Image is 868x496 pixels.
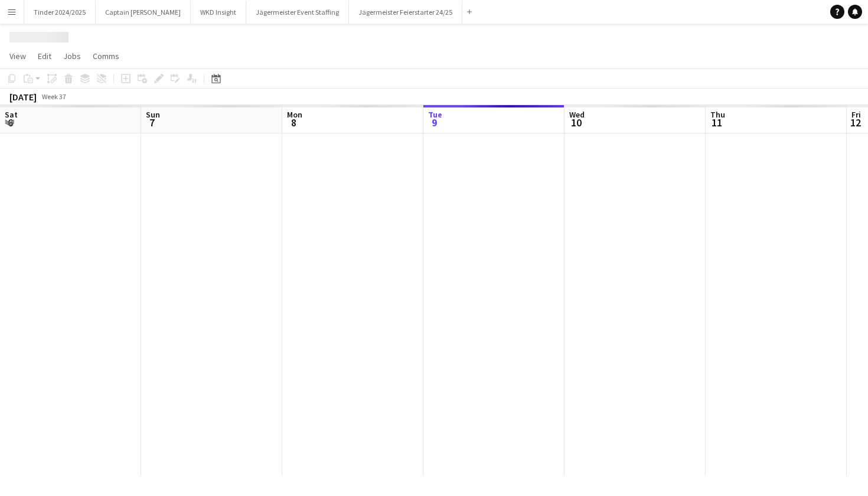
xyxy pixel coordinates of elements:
[285,116,302,129] span: 8
[58,48,86,64] a: Jobs
[33,48,56,64] a: Edit
[709,116,725,129] span: 11
[3,116,18,129] span: 6
[5,48,31,64] a: View
[9,91,37,103] div: [DATE]
[5,109,18,120] span: Sat
[96,1,191,24] button: Captain [PERSON_NAME]
[9,51,26,61] span: View
[349,1,462,24] button: Jägermeister Feierstarter 24/25
[710,109,725,120] span: Thu
[39,92,68,101] span: Week 37
[246,1,349,24] button: Jägermeister Event Staffing
[851,109,861,120] span: Fri
[567,116,585,129] span: 10
[191,1,246,24] button: WKD Insight
[146,109,160,120] span: Sun
[850,116,861,129] span: 12
[426,116,442,129] span: 9
[569,109,585,120] span: Wed
[24,1,96,24] button: Tinder 2024/2025
[63,51,81,61] span: Jobs
[88,48,124,64] a: Comms
[428,109,442,120] span: Tue
[144,116,160,129] span: 7
[93,51,119,61] span: Comms
[38,51,51,61] span: Edit
[287,109,302,120] span: Mon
